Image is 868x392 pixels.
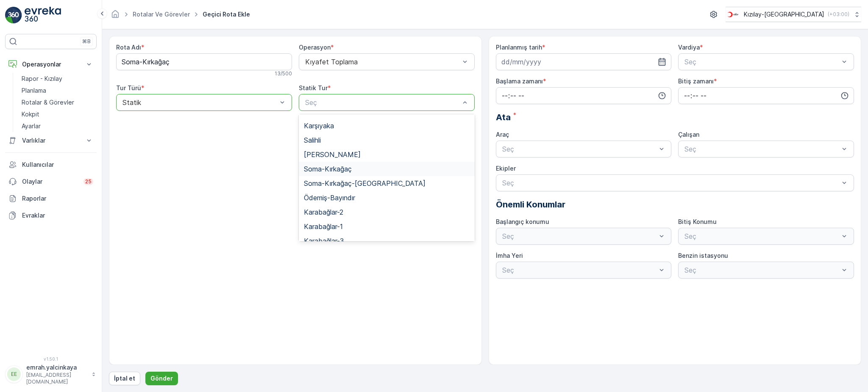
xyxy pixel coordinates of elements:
[496,218,549,225] label: Başlangıç konumu
[299,84,328,91] label: Statik Tur
[299,44,331,51] label: Operasyon
[496,111,511,124] span: Ata
[502,178,840,188] p: Seç
[22,60,80,69] p: Operasyonlar
[684,57,839,67] p: Seç
[116,84,141,91] label: Tur Türü
[22,86,46,95] p: Planlama
[304,151,361,158] span: [PERSON_NAME]
[26,363,87,372] p: emrah.yalcinkaya
[304,165,352,173] span: Soma-Kırkağaç
[496,131,509,138] label: Araç
[22,211,93,220] p: Evraklar
[18,97,97,108] a: Rotalar & Görevler
[5,190,97,207] a: Raporlar
[133,11,190,18] a: Rotalar ve Görevler
[678,77,714,85] label: Bitiş zamanı
[304,223,343,230] span: Karabağlar-1
[18,108,97,120] a: Kokpit
[22,136,80,145] p: Varlıklar
[111,13,120,20] a: Ana Sayfa
[26,372,87,385] p: [EMAIL_ADDRESS][DOMAIN_NAME]
[5,156,97,173] a: Kullanıcılar
[304,208,343,216] span: Karabağlar-2
[116,44,141,51] label: Rota Adı
[678,44,700,51] label: Vardiya
[744,10,824,19] p: Kızılay-[GEOGRAPHIC_DATA]
[304,179,426,187] span: Soma-Kırkağaç-[GEOGRAPHIC_DATA]
[25,7,61,24] img: logo_light-DOdMpM7g.png
[684,144,839,154] p: Seç
[275,70,292,77] p: 13 / 500
[22,110,39,119] p: Kokpit
[22,194,93,203] p: Raporlar
[496,165,516,172] label: Ekipler
[678,252,728,259] label: Benzin istasyonu
[502,144,657,154] p: Seç
[304,194,355,202] span: Ödemiş-Bayındır
[5,356,97,362] span: v 1.50.1
[496,53,672,70] input: dd/mm/yyyy
[5,363,97,385] button: EEemrah.yalcinkaya[EMAIL_ADDRESS][DOMAIN_NAME]
[5,132,97,149] button: Varlıklar
[150,374,173,383] p: Gönder
[114,374,135,383] p: İptal et
[22,75,62,83] p: Rapor - Kızılay
[18,73,97,85] a: Rapor - Kızılay
[305,97,460,108] p: Seç
[828,11,849,18] p: ( +03:00 )
[304,122,334,130] span: Karşıyaka
[496,44,542,51] label: Planlanmış tarih
[496,77,543,85] label: Başlama zamanı
[304,108,342,115] span: Buca-Konak
[304,136,321,144] span: Salihli
[22,160,93,169] p: Kullanıcılar
[5,56,97,73] button: Operasyonlar
[726,7,861,22] button: Kızılay-[GEOGRAPHIC_DATA](+03:00)
[5,7,22,24] img: logo
[496,252,523,259] label: İmha Yeri
[678,131,699,138] label: Çalışan
[22,122,41,130] p: Ayarlar
[201,10,252,19] span: Geçici Rota Ekle
[145,372,178,385] button: Gönder
[22,177,78,186] p: Olaylar
[109,372,140,385] button: İptal et
[7,367,21,381] div: EE
[678,218,717,225] label: Bitiş Konumu
[82,38,91,45] p: ⌘B
[5,207,97,224] a: Evraklar
[726,10,740,19] img: k%C4%B1z%C4%B1lay_jywRncg.png
[304,237,344,245] span: Karabağlar-3
[18,85,97,97] a: Planlama
[5,173,97,190] a: Olaylar25
[496,198,854,211] p: Önemli Konumlar
[22,98,74,107] p: Rotalar & Görevler
[18,120,97,132] a: Ayarlar
[85,178,92,185] p: 25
